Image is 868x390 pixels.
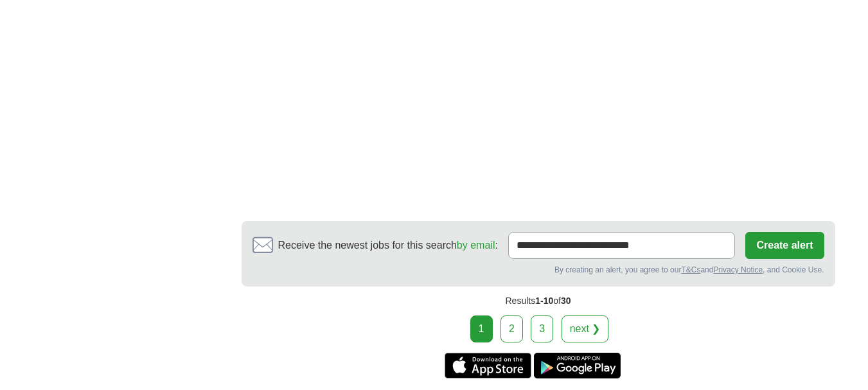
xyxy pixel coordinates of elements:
[745,232,824,259] button: Create alert
[681,265,700,274] a: T&Cs
[242,287,835,315] div: Results of
[470,315,493,342] div: 1
[534,353,621,378] a: Get the Android app
[445,353,531,378] a: Get the iPhone app
[562,315,609,342] a: next ❯
[713,265,763,274] a: Privacy Notice
[500,315,523,342] a: 2
[535,296,553,306] span: 1-10
[252,264,824,276] div: By creating an alert, you agree to our and , and Cookie Use.
[561,296,571,306] span: 30
[531,315,553,342] a: 3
